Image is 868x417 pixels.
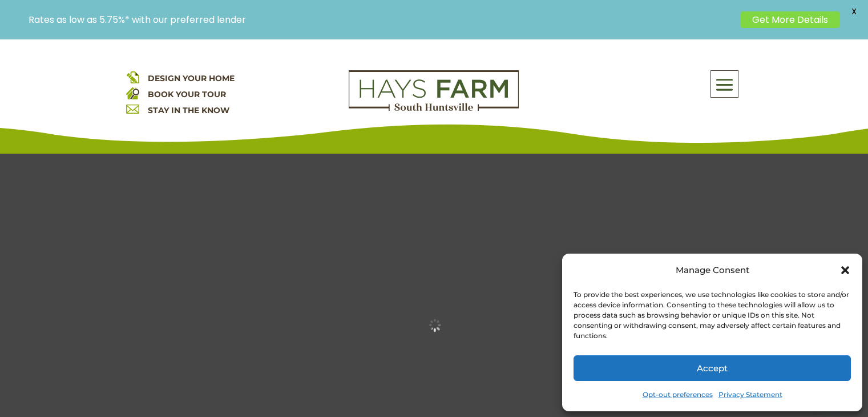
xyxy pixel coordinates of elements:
button: Accept [574,355,851,381]
a: DESIGN YOUR HOME [148,73,235,83]
a: Get More Details [741,11,839,28]
a: Privacy Statement [718,387,782,403]
a: STAY IN THE KNOW [148,105,229,115]
a: hays farm homes huntsville development [349,103,519,114]
p: Rates as low as 5.75%* with our preferred lender [29,14,735,25]
div: Close dialog [839,264,851,276]
img: book your home tour [126,86,139,99]
img: Logo [349,70,519,111]
img: design your home [126,70,139,83]
div: To provide the best experiences, we use technologies like cookies to store and/or access device i... [574,290,850,341]
span: X [845,3,862,20]
a: Opt-out preferences [643,387,713,403]
a: BOOK YOUR TOUR [148,89,226,99]
div: Manage Consent [676,262,749,278]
